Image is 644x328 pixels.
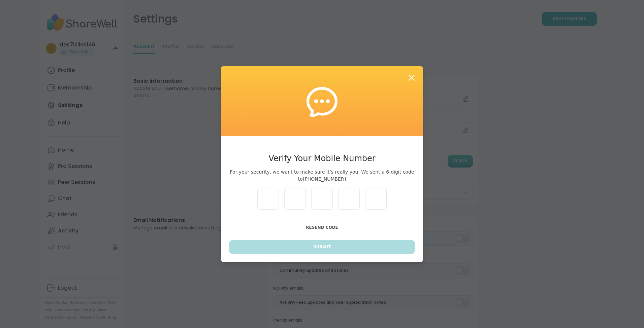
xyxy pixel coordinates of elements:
[229,220,415,234] button: Resend Code
[229,240,415,254] button: Submit
[229,169,415,183] span: For your security, we want to make sure it’s really you. We sent a 6-digit code to [PHONE_NUMBER]
[313,244,331,250] span: Submit
[306,225,338,230] span: Resend Code
[229,152,415,165] h3: Verify Your Mobile Number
